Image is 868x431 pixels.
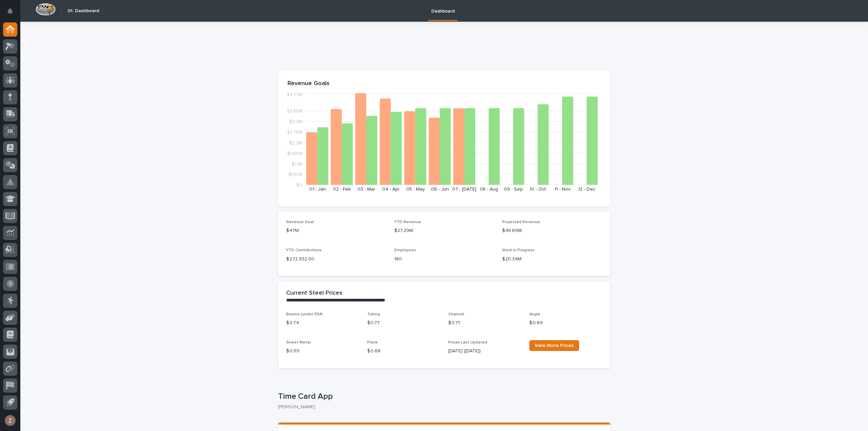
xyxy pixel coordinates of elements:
[3,4,17,18] button: Notifications
[448,312,464,316] span: Channel
[367,340,378,345] span: Plate
[286,319,359,327] p: $ 0.74
[431,187,449,192] text: 06 - Jun
[288,80,601,87] p: Revenue Goals
[502,256,602,263] p: $20.34M
[529,312,540,316] span: Angle
[480,187,498,192] text: 08 - Aug
[289,140,302,145] tspan: $2.2M
[394,248,416,252] span: Employees
[286,227,386,234] p: $47M
[535,343,574,348] span: View More Prices
[406,187,425,192] text: 05 - May
[296,183,302,188] tspan: $0
[289,119,302,124] tspan: $3.3M
[578,187,595,192] text: 12 - Dec
[333,187,351,192] text: 02 - Feb
[382,187,400,192] text: 04 - Apr
[504,187,523,192] text: 09 - Sep
[448,340,487,345] span: Prices Last Updated
[367,319,440,327] p: $ 0.77
[448,319,521,327] p: $ 0.71
[286,290,342,297] h2: Current Steel Prices
[554,187,571,192] text: 11 - Nov
[8,8,17,19] div: Notifications
[286,312,323,316] span: Beams (under 55#)
[286,348,359,355] p: $ 0.59
[367,348,440,355] p: $ 0.68
[3,413,17,428] button: users-avatar
[292,161,302,166] tspan: $1.1M
[286,220,314,224] span: Revenue Goal
[288,172,302,177] tspan: $550K
[286,248,322,252] span: YTD Contributions
[367,312,380,316] span: Tubing
[502,227,602,234] p: $48.69M
[287,92,302,97] tspan: $4.77M
[529,340,579,351] a: View More Prices
[286,340,311,345] span: Sheet Metal
[287,109,302,114] tspan: $3.85M
[278,404,605,410] p: [PERSON_NAME]
[286,256,386,263] p: $ 272,932.00
[530,187,546,192] text: 10 - Oct
[67,8,99,14] h2: 01. Dashboard
[357,187,375,192] text: 03 - Mar
[287,151,302,156] tspan: $1.65M
[394,227,494,234] p: $27.29M
[452,187,476,192] text: 07 - [DATE]
[502,220,540,224] span: Projected Revenue
[502,248,535,252] span: Work in Progress
[448,348,521,355] p: [DATE] ([DATE])
[36,3,56,16] img: Workspace Logo
[394,256,494,263] p: 180
[394,220,421,224] span: YTD Revenue
[278,392,608,401] p: Time Card App
[309,187,326,192] text: 01 - Jan
[529,319,602,327] p: $ 0.69
[287,130,302,135] tspan: $2.75M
